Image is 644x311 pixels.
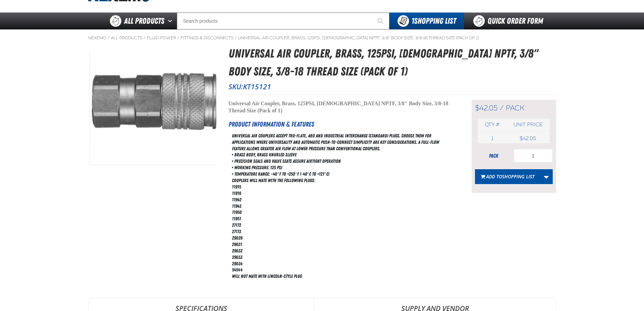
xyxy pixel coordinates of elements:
span: Universal Air Coupler, Brass, 125PSI, [DEMOGRAPHIC_DATA] NPTF, 3/8" Body Size, 3/8-18 Thread Size... [229,101,449,114]
a: Nexemo [88,35,106,41]
td: $42.05 [506,134,549,143]
strong: 1 [411,16,414,26]
input: Product Quantity [514,149,553,162]
a: Fittings & Disconnects [181,35,234,41]
div: • Precision seals and valve seats assure airtight operation [232,158,451,164]
span: $42.05 [475,104,498,112]
span: / [235,35,237,41]
a: Fluid Power [147,35,176,41]
th: Qty # [478,118,507,131]
span: All Products [124,15,164,27]
div: 27173 [232,228,451,235]
span: / [143,35,146,41]
h2: Product Information & Features [229,119,455,129]
div: 29026 [232,235,451,241]
img: Universal Air Coupler, Brass, 125PSI, Female NPTF, 3/8" Body Size, 3/8-18 Thread Size (Pack of 1) [89,50,216,165]
span: KT15121 [243,82,271,91]
span: / [108,35,110,41]
button: Start Searching [373,13,389,29]
div: 54544 [232,267,451,273]
div: 29031 [232,241,451,248]
input: Search [177,13,389,29]
nav: Breadcrumbs [88,35,556,41]
button: You have 1 Shopping List. Open to view details [389,13,464,29]
h1: Universal Air Coupler, Brass, 125PSI, [DEMOGRAPHIC_DATA] NPTF, 3/8" Body Size, 3/8-18 Thread Size... [229,45,556,80]
div: 11916 [232,190,451,197]
button: Add toShopping List [475,169,540,184]
div: 11915 [232,184,451,190]
a: More Actions [540,169,553,184]
div: 29033 [232,254,451,261]
div: 11950 [232,209,451,216]
div: • Working pressure: 125 PSI [232,164,451,171]
button: Open All Products pages [166,13,177,29]
a: Universal Air Coupler, Brass, 125PSI, [DEMOGRAPHIC_DATA] NPTF, 3/8" Body Size, 3/8-18 Thread Size... [238,35,479,41]
th: Unit price [506,118,549,131]
div: 29034 [232,261,451,267]
div: • Brass body, brass knurled sleeve [232,152,451,158]
span: Shopping List [502,173,534,180]
div: 11943 [232,203,451,209]
div: • Temperature range: –40°F to +250°F (–40°C to +121°C) [232,171,451,177]
div: 11942 [232,197,451,203]
span: / [500,104,504,112]
span: Add to [486,173,534,180]
a: Quick Order Form [464,13,556,29]
div: 27172 [232,222,451,228]
div: pack [475,152,512,160]
span: 1 [491,135,493,141]
div: 11951 [232,216,451,222]
div: Will not mate with Lincoln-style plug [232,273,451,280]
span: pack [506,104,525,112]
span: Shopping List [411,16,456,26]
span: / [177,35,180,41]
div: Universal Air Couplers accept Tru-Flate, ARO and Industrial Interchange (standard) plugs. Choose ... [229,129,455,283]
a: All Products [111,35,142,41]
p: SKU: [229,82,556,91]
div: 29032 [232,248,451,254]
div: Couplers will mate with the following plugs: [232,177,451,184]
